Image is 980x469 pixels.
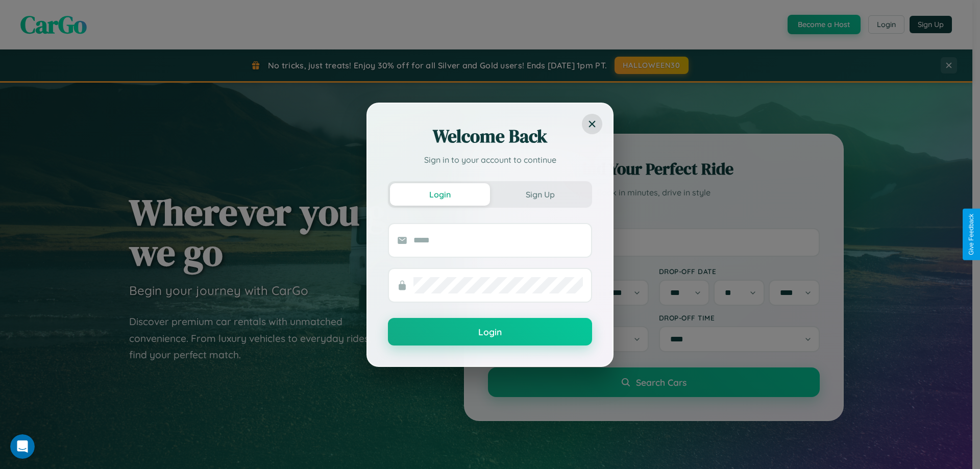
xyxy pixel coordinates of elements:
[388,124,592,149] h2: Welcome Back
[968,214,975,255] div: Give Feedback
[10,434,35,459] iframe: Intercom live chat
[390,183,490,206] button: Login
[490,183,590,206] button: Sign Up
[388,318,592,345] button: Login
[388,154,592,166] p: Sign in to your account to continue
